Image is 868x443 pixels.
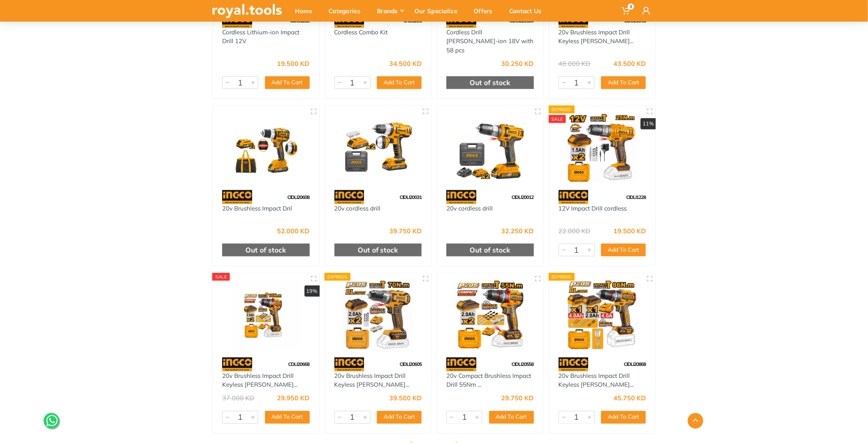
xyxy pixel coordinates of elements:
button: Add To Cart [601,244,646,256]
button: Add To Cart [377,76,422,89]
div: Home [289,2,323,19]
button: Add To Cart [265,76,310,89]
span: CIDLI1228 [626,194,646,200]
div: Offers [468,2,504,19]
div: 37.000 KD [222,395,254,401]
img: 91.webp [559,358,589,371]
div: 48.000 KD [559,60,591,67]
div: 11% [641,118,656,129]
div: Express [549,273,575,281]
a: 20v Compact Brushless Impact Drill 55Nm ... [446,372,531,389]
div: Out of stock [446,244,534,256]
a: Cordless Drill [PERSON_NAME]-ion 18V with 58 pcs [446,28,534,54]
div: 29.950 KD [277,395,310,401]
div: Express [549,105,575,113]
span: CIDLI20012 [512,194,534,200]
a: Cordless Combo Kit [334,28,388,36]
div: 39.750 KD [389,228,422,234]
span: CDLI20668 [289,361,310,367]
img: 91.webp [559,190,589,204]
img: Royal Tools - 20v cordless drill [444,113,536,182]
button: Add To Cart [377,411,422,424]
div: 29.750 KD [502,395,534,401]
a: 12V Impact Drill cordless [559,205,627,212]
span: CIDLI20608 [288,194,310,200]
img: Royal Tools - 20v Compact Brushless Impact Drill 55Nm Cordless [444,280,536,350]
img: Royal Tools - 12V Impact Drill cordless [556,113,649,182]
div: Our Specialize [409,2,468,19]
a: 20v Brushless Impact Drill Keyless [PERSON_NAME]... [559,372,634,389]
a: 20v cordless drill [446,205,493,212]
span: CIDLI20868 [624,361,646,367]
div: Contact Us [504,2,553,19]
span: CIDLI20031 [400,194,422,200]
img: 91.webp [446,358,476,371]
div: 32.250 KD [502,228,534,234]
div: Categories [323,2,371,19]
img: 91.webp [222,190,252,204]
a: 20v cordless drill [334,205,381,212]
img: Royal Tools - 20v cordless drill [332,113,424,182]
a: 20v Brushless Impact Dril [222,205,292,212]
img: Royal Tools - 20v Brushless Impact Drill Keyless Chuck 70Nm [332,280,424,350]
div: 52.000 KD [277,228,310,234]
button: Add To Cart [489,411,534,424]
img: 91.webp [334,358,364,371]
a: 20v Brushless Impact Drill Keyless [PERSON_NAME]... [334,372,410,389]
div: 19.500 KD [613,228,646,234]
div: SALE [212,273,230,281]
div: 19.500 KD [277,60,310,67]
div: Out of stock [334,244,422,256]
div: 30.250 KD [502,60,534,67]
button: Add To Cart [601,411,646,424]
div: 34.500 KD [389,60,422,67]
img: Royal Tools - 20v Brushless Impact Dril [220,113,312,182]
div: 43.500 KD [613,60,646,67]
a: 20v Brushless Impact Drill Keyless [PERSON_NAME]... [222,372,297,389]
img: Royal Tools - 20v Brushless Impact Drill Keyless Chuck 86Nm [556,280,649,350]
div: Brands [371,2,409,19]
a: 20v Brushless Impact Drill Keyless [PERSON_NAME]... [559,28,634,45]
img: Royal Tools - 20v Brushless Impact Drill Keyless Chuck 66Nm [220,280,312,350]
a: Cordless Lithium-ion Impact Drill 12V [222,28,299,45]
img: 91.webp [222,358,252,371]
div: 45.750 KD [613,395,646,401]
span: CIDLI20558 [512,361,534,367]
div: 19% [305,286,320,297]
img: royal.tools Logo [212,4,282,18]
div: SALE [549,115,566,123]
div: 22.000 KD [559,228,591,234]
div: Out of stock [222,244,310,256]
img: 91.webp [446,190,476,204]
div: Out of stock [446,76,534,89]
span: CIDLI20605 [400,361,422,367]
button: Add To Cart [265,411,310,424]
span: 0 [628,4,634,10]
button: Add To Cart [601,76,646,89]
img: 91.webp [334,190,364,204]
div: 39.500 KD [389,395,422,401]
div: Express [325,273,351,281]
